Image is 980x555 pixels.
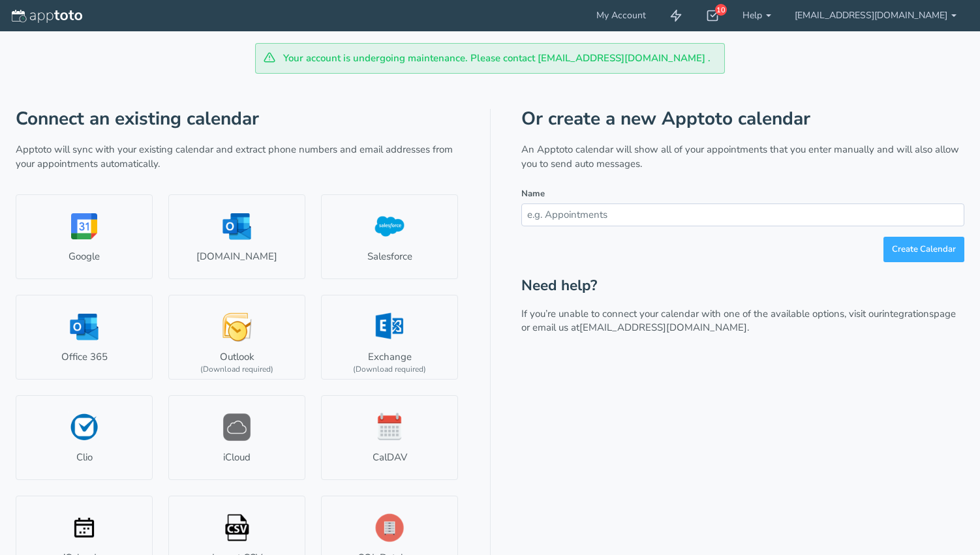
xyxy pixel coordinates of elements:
[521,109,964,129] h1: Or create a new Apptoto calendar
[255,43,725,74] div: Your account is undergoing maintenance. Please contact [EMAIL_ADDRESS][DOMAIN_NAME] .
[16,109,459,129] h1: Connect an existing calendar
[321,395,458,480] a: CalDAV
[168,194,305,279] a: [DOMAIN_NAME]
[521,307,964,335] p: If you’re unable to connect your calendar with one of the available options, visit our page or em...
[16,395,153,480] a: Clio
[168,295,305,380] a: Outlook
[521,278,964,294] h2: Need help?
[16,143,459,171] p: Apptoto will sync with your existing calendar and extract phone numbers and email addresses from ...
[321,295,458,380] a: Exchange
[521,203,964,226] input: e.g. Appointments
[521,143,964,171] p: An Apptoto calendar will show all of your appointments that you enter manually and will also allo...
[321,194,458,279] a: Salesforce
[353,364,426,375] div: (Download required)
[579,321,749,334] a: [EMAIL_ADDRESS][DOMAIN_NAME].
[521,188,545,200] label: Name
[200,364,273,375] div: (Download required)
[16,295,153,380] a: Office 365
[715,4,727,16] div: 10
[12,10,82,23] img: logo-apptoto--white.svg
[16,194,153,279] a: Google
[883,237,964,262] button: Create Calendar
[882,307,934,320] a: integrations
[168,395,305,480] a: iCloud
